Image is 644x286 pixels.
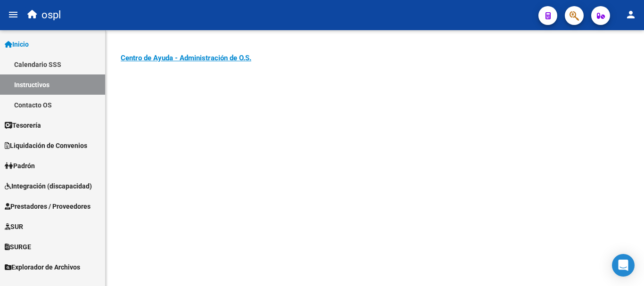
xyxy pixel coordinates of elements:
[5,161,35,171] span: Padrón
[5,39,29,49] span: Inicio
[612,254,635,277] div: Open Intercom Messenger
[5,120,41,131] span: Tesorería
[5,221,23,232] span: SUR
[625,9,636,20] mat-icon: person
[8,9,19,20] mat-icon: menu
[5,181,92,191] span: Integración (discapacidad)
[41,5,61,25] span: ospl
[5,201,91,212] span: Prestadores / Proveedores
[5,262,80,272] span: Explorador de Archivos
[5,140,87,151] span: Liquidación de Convenios
[121,54,251,62] a: Centro de Ayuda - Administración de O.S.
[5,242,31,252] span: SURGE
